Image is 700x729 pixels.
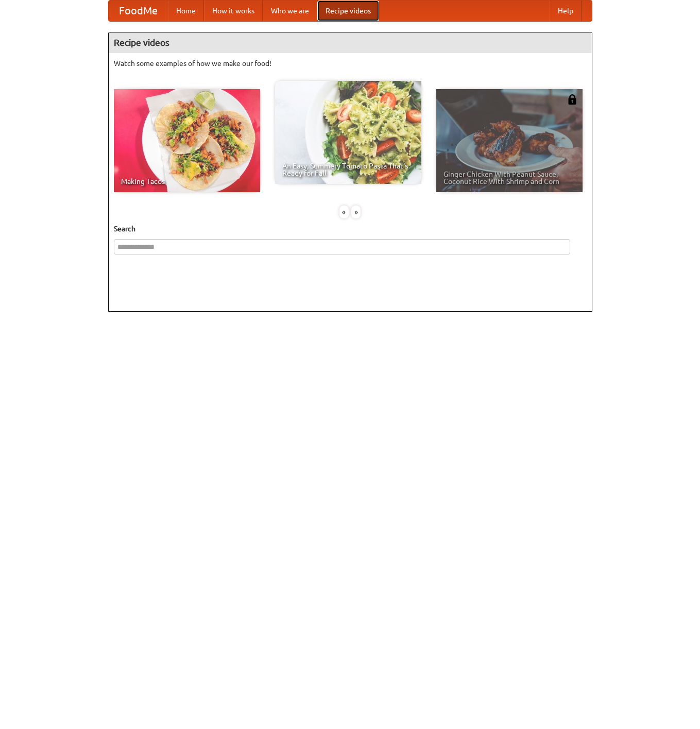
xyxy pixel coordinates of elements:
a: Home [168,1,204,21]
img: 483408.png [567,94,577,105]
a: An Easy, Summery Tomato Pasta That's Ready for Fall [275,81,421,184]
div: » [351,206,361,218]
a: How it works [204,1,263,21]
h4: Recipe videos [109,32,592,53]
a: Who we are [263,1,317,21]
h5: Search [114,224,587,234]
a: Making Tacos [114,89,260,192]
div: « [339,206,349,218]
span: Making Tacos [121,178,253,185]
a: Help [550,1,582,21]
a: Recipe videos [317,1,379,21]
a: FoodMe [109,1,168,21]
span: An Easy, Summery Tomato Pasta That's Ready for Fall [282,162,414,177]
p: Watch some examples of how we make our food! [114,58,587,69]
